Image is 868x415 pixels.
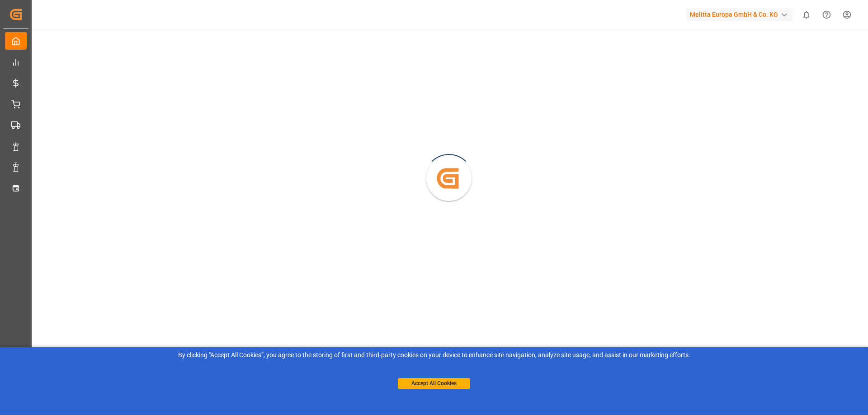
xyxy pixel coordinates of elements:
[690,11,778,18] font: Melitta Europa GmbH & Co. KG
[796,5,816,25] button: show 0 new notifications
[816,5,837,25] button: Help Center
[398,378,470,389] button: Accept All Cookies
[6,350,862,360] div: By clicking "Accept All Cookies”, you agree to the storing of first and third-party cookies on yo...
[686,6,796,23] button: Melitta Europa GmbH & Co. KG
